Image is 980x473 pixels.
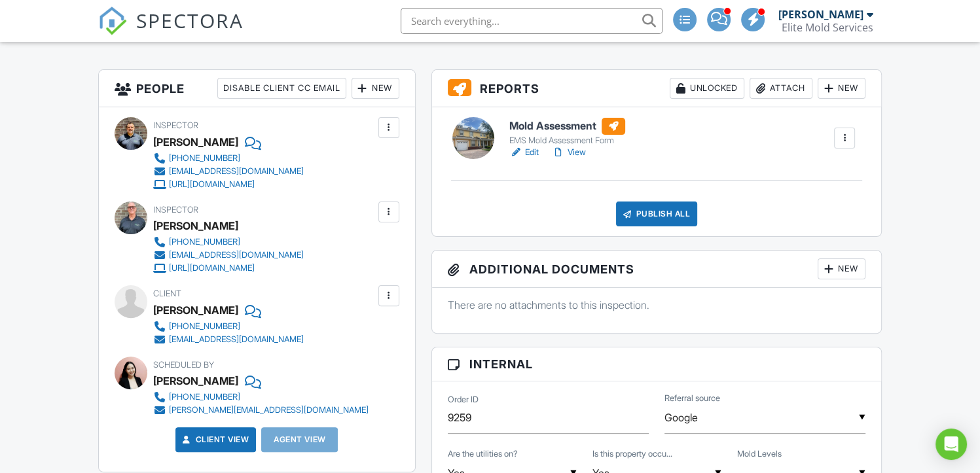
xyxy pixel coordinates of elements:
div: [PERSON_NAME] [153,216,238,236]
h3: Internal [432,347,882,381]
a: [PERSON_NAME][EMAIL_ADDRESS][DOMAIN_NAME] [153,404,369,417]
div: [URL][DOMAIN_NAME] [169,263,255,273]
div: [PERSON_NAME] [153,371,238,391]
a: SPECTORA [98,18,244,45]
div: [URL][DOMAIN_NAME] [169,179,255,190]
h3: Additional Documents [432,251,882,288]
div: [PERSON_NAME][EMAIL_ADDRESS][DOMAIN_NAME] [169,405,369,415]
div: Disable Client CC Email [217,78,346,99]
span: Inspector [153,205,198,215]
div: [PERSON_NAME] [778,8,863,21]
a: [PHONE_NUMBER] [153,320,304,333]
a: View [552,146,586,159]
div: Unlocked [670,78,744,99]
div: [EMAIL_ADDRESS][DOMAIN_NAME] [169,334,304,345]
div: [PHONE_NUMBER] [169,237,240,247]
div: Publish All [616,201,698,226]
label: Is this property occupied? [592,448,672,460]
div: New [818,78,865,99]
div: [EMAIL_ADDRESS][DOMAIN_NAME] [169,250,304,260]
img: The Best Home Inspection Software - Spectora [98,7,127,35]
div: [PERSON_NAME] [153,300,238,320]
div: [PHONE_NUMBER] [169,392,240,402]
a: Client View [180,433,249,446]
div: EMS Mold Assessment Form [509,135,625,146]
div: [EMAIL_ADDRESS][DOMAIN_NAME] [169,166,304,177]
h6: Mold Assessment [509,118,625,135]
h3: Reports [432,70,882,107]
label: Are the utilities on? [448,448,518,460]
a: [EMAIL_ADDRESS][DOMAIN_NAME] [153,165,304,178]
div: [PERSON_NAME] [153,132,238,152]
label: Mold Levels [736,448,781,460]
span: Inspector [153,120,198,130]
input: Search everything... [401,8,662,34]
span: Scheduled By [153,360,214,370]
div: [PHONE_NUMBER] [169,321,240,332]
a: [URL][DOMAIN_NAME] [153,262,304,275]
a: [EMAIL_ADDRESS][DOMAIN_NAME] [153,249,304,262]
div: Attach [750,78,812,99]
span: SPECTORA [136,7,244,34]
h3: People [99,70,415,107]
a: Mold Assessment EMS Mold Assessment Form [509,118,625,147]
a: [URL][DOMAIN_NAME] [153,178,304,191]
a: [PHONE_NUMBER] [153,152,304,165]
a: [PHONE_NUMBER] [153,391,369,404]
a: [PHONE_NUMBER] [153,236,304,249]
label: Order ID [448,394,479,406]
div: Elite Mold Services [782,21,873,34]
p: There are no attachments to this inspection. [448,298,866,312]
div: New [818,258,865,279]
div: [PHONE_NUMBER] [169,153,240,164]
span: Client [153,289,181,298]
a: Edit [509,146,539,159]
a: [EMAIL_ADDRESS][DOMAIN_NAME] [153,333,304,346]
label: Referral source [664,393,720,404]
div: Open Intercom Messenger [935,429,967,460]
div: New [352,78,399,99]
